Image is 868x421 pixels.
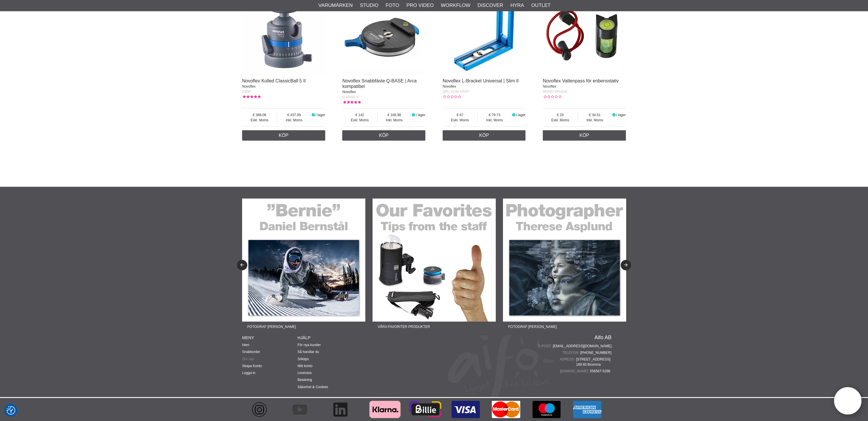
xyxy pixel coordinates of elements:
[406,2,433,9] a: Pro Video
[478,2,503,9] a: Discover
[543,130,626,141] a: Köp
[621,260,631,270] button: Next
[298,371,312,375] a: Leverans
[443,84,456,88] span: Novoflex
[277,118,311,123] span: Inkl. Moms
[283,398,323,421] a: Aifo - YouTube
[516,113,525,117] span: I lager
[377,118,411,123] span: Inkl. Moms
[377,112,411,118] span: 168.98
[242,343,249,347] a: Hem
[562,350,580,355] span: Telefon:
[441,2,470,9] a: Workflow
[298,385,328,389] a: Säkerhet & Cookies
[342,100,361,105] div: Kundbetyg: 5.00
[298,364,313,368] a: Mitt konto
[7,405,15,416] button: Samtyckesinställningar
[242,199,365,332] a: Annons:22-04F banner-sidfot-bernie.jpgFotograf [PERSON_NAME]
[543,78,619,83] a: Novoflex Vattenpass för enbensstativ
[490,398,522,421] img: MasterCard
[553,343,611,349] a: [EMAIL_ADDRESS][DOMAIN_NAME]
[612,113,616,117] i: I lager
[560,357,576,362] span: Adress:
[386,2,399,9] a: Foto
[242,90,251,94] span: CB5II
[298,357,309,361] a: Söktips
[242,118,277,123] span: Exkl. Moms
[242,357,254,361] a: Om oss
[443,90,469,94] span: QPL-SLIM-VERT
[543,118,578,123] span: Exkl. Moms
[242,84,256,88] span: Novoflex
[560,369,590,374] span: [DOMAIN_NAME]:
[443,78,519,83] a: Novoflex L-Bracket Universal | Slim II
[360,2,378,9] a: Studio
[342,95,358,99] span: Q-BASE-II
[291,398,308,421] img: Aifo - YouTube
[242,78,306,83] a: Novoflex Kulled ClassicBall 5 II
[298,335,353,341] h4: Hjälp
[242,364,262,368] a: Skapa Konto
[543,94,561,99] div: Kundbetyg: 0
[237,260,247,270] button: Previous
[342,112,377,118] span: 142
[409,398,441,421] img: Billie
[7,406,15,415] img: Revisit consent button
[342,78,417,89] a: Novoflex Snabbfäste Q-BASE | Arca kompatibel
[478,118,511,123] span: Inkl. Moms
[443,118,478,123] span: Exkl. Moms
[373,322,435,332] span: Våra favoriter produkter
[342,130,425,141] a: Köp
[251,398,268,421] img: Aifo - Instagram
[242,112,277,118] span: 368.06
[298,378,312,382] a: Betalning
[319,2,353,9] a: Varumärken
[298,343,321,347] a: För nya kunder
[503,199,626,322] img: Annons:22-06F banner-sidfot-therese.jpg
[242,130,325,141] a: Köp
[298,350,319,354] a: Så handlar du
[323,398,363,421] a: Aifo - Linkedin
[416,113,425,117] span: I lager
[450,398,482,421] img: Visa
[443,130,526,141] a: Köp
[411,113,416,117] i: I lager
[311,113,315,117] i: I lager
[373,199,496,322] img: Annons:22-05F banner-sidfot-favorites.jpg
[369,398,401,421] img: Klarna
[578,112,612,118] span: 34.51
[503,199,626,332] a: Annons:22-06F banner-sidfot-therese.jpgFotograf [PERSON_NAME]
[510,2,524,9] a: Hyra
[277,112,311,118] span: 437.99
[511,113,516,117] i: I lager
[332,398,349,421] img: Aifo - Linkedin
[543,84,556,88] span: Novoflex
[443,94,461,99] div: Kundbetyg: 0
[503,322,562,332] span: Fotograf [PERSON_NAME]
[315,113,325,117] span: I lager
[242,199,365,322] img: Annons:22-04F banner-sidfot-bernie.jpg
[443,112,478,118] span: 67
[342,90,356,94] span: Novoflex
[576,357,611,367] span: [STREET_ADDRESS] 168 65 Bromma
[543,112,578,118] span: 29
[531,2,551,9] a: Outlet
[242,350,260,354] a: Snabborder
[580,350,611,355] a: [PHONE_NUMBER]
[616,113,626,117] span: I lager
[373,199,496,332] a: Annons:22-05F banner-sidfot-favorites.jpgVåra favoriter produkter
[531,398,562,421] img: Maestro
[594,335,611,340] a: Aifo AB
[543,90,568,94] span: MONO-WAAGE
[342,118,377,123] span: Exkl. Moms
[571,398,603,421] img: American Express
[242,322,301,332] span: Fotograf [PERSON_NAME]
[578,118,612,123] span: Inkl. Moms
[242,398,283,421] a: Aifo - Instagram
[538,343,553,349] span: E-post:
[242,335,298,341] h4: Meny
[478,112,511,118] span: 79.73
[242,371,255,375] a: Logga in
[242,94,261,99] div: Kundbetyg: 5.00
[590,369,611,374] span: 556567-5286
